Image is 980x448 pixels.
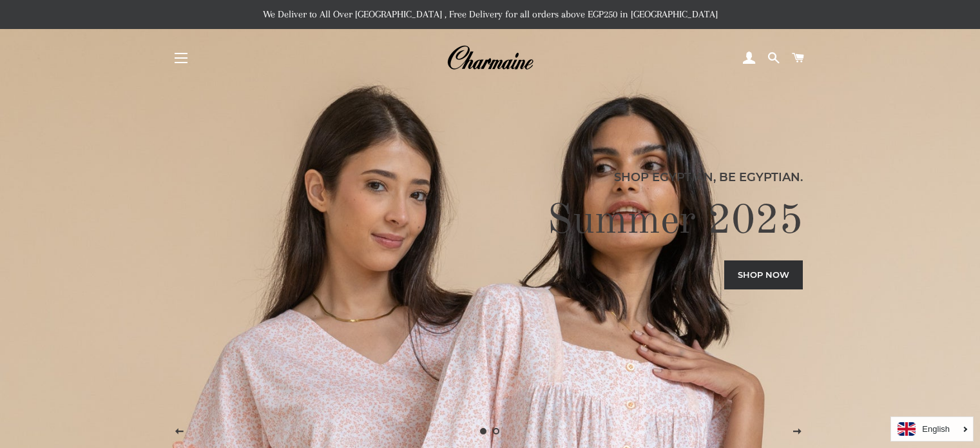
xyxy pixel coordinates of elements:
[922,425,950,433] i: English
[898,422,966,436] a: English
[724,260,803,289] a: Shop now
[781,416,813,448] button: Next slide
[177,168,803,186] p: Shop Egyptian, Be Egyptian.
[163,416,195,448] button: Previous slide
[447,44,533,72] img: Charmaine Egypt
[477,425,490,438] a: Slide 1, current
[490,425,503,438] a: Load slide 2
[177,196,803,248] h2: Summer 2025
